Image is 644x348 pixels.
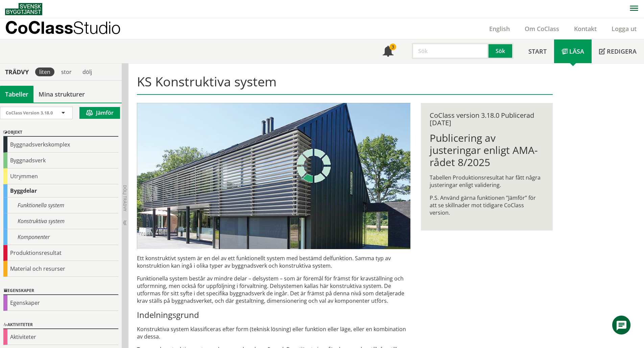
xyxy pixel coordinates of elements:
button: Sök [488,43,514,59]
button: Jämför [79,107,120,119]
div: 3 [389,44,396,50]
div: stor [57,68,76,76]
div: Objekt [3,129,118,137]
div: Byggdelar [3,184,118,197]
div: Egenskaper [3,295,118,311]
div: CoClass version 3.18.0 Publicerad [DATE] [430,112,544,127]
span: Redigera [607,47,637,55]
a: Mina strukturer [33,86,90,103]
input: Sök [412,43,488,59]
h1: KS Konstruktiva system [137,74,552,95]
a: 3 [375,39,401,63]
p: Ett konstruktivt system är en del av ett funktionellt system med bestämd delfunktion. Samma typ a... [137,255,410,269]
div: Egenskaper [3,287,118,295]
span: CoClass Version 3.18.0 [6,110,53,116]
p: CoClass [5,24,121,31]
div: liten [35,68,54,76]
span: Dölj trädvy [122,185,128,211]
h3: Indelningsgrund [137,310,410,320]
a: Om CoClass [517,25,567,33]
div: Funktionella system [3,197,118,213]
img: structural-solar-shading.jpg [137,103,410,249]
span: Start [528,47,547,55]
div: Trädvy [1,68,32,76]
a: CoClassStudio [5,18,135,39]
p: Tabellen Produktionsresultat har fått några justeringar enligt validering. [430,174,544,189]
p: Funktionella system består av mindre delar – delsystem – som är föremål för främst för krav­ställ... [137,275,410,304]
div: Byggnadsverkskomplex [3,137,118,153]
div: Byggnadsverk [3,153,118,168]
a: English [482,25,517,33]
div: Utrymmen [3,168,118,184]
img: Laddar [297,149,331,183]
p: Konstruktiva system klassificeras efter form (teknisk lösning) eller funktion eller läge, eller e... [137,325,410,340]
div: Aktiviteter [3,329,118,345]
p: P.S. Använd gärna funktionen ”Jämför” för att se skillnader mot tidigare CoClass version. [430,194,544,216]
span: Läsa [569,47,584,55]
img: Svensk Byggtjänst [5,3,42,15]
span: Studio [73,18,121,37]
a: Kontakt [567,25,604,33]
a: Läsa [554,39,592,63]
div: Material och resurser [3,261,118,277]
a: Logga ut [604,25,644,33]
h1: Publicering av justeringar enligt AMA-rådet 8/2025 [430,132,544,168]
div: Konstruktiva system [3,213,118,229]
div: Produktionsresultat [3,245,118,261]
a: Redigera [592,39,644,63]
div: Komponenter [3,229,118,245]
div: Aktiviteter [3,321,118,329]
a: Start [521,39,554,63]
span: Notifikationer [383,47,393,57]
div: dölj [78,68,96,76]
